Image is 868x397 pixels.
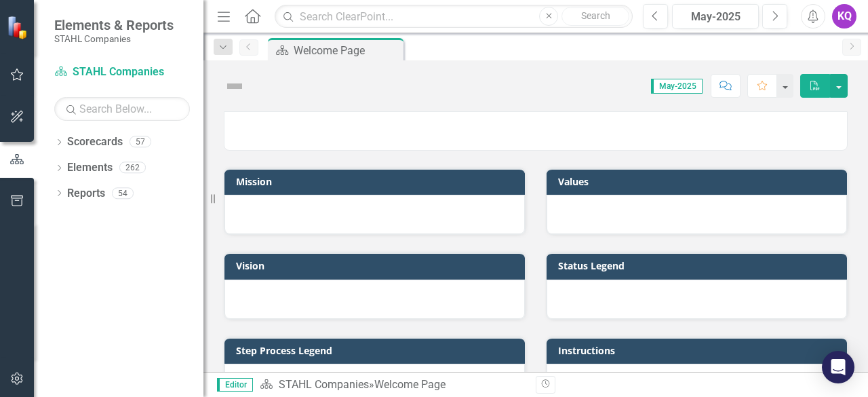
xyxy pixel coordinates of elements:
[119,162,146,174] div: 262
[67,186,105,202] a: Reports
[260,377,526,393] div: »
[677,9,754,25] div: May-2025
[67,160,113,176] a: Elements
[54,33,174,44] small: STAHL Companies
[54,17,174,33] span: Elements & Reports
[236,176,518,187] h3: Mission
[54,64,190,80] a: STAHL Companies
[558,261,840,271] h3: Status Legend
[558,176,840,187] h3: Values
[67,134,123,150] a: Scorecards
[236,261,518,271] h3: Vision
[374,378,446,391] div: Welcome Page
[651,79,703,94] span: May-2025
[130,136,151,148] div: 57
[581,10,610,21] span: Search
[279,378,369,391] a: STAHL Companies
[672,4,759,29] button: May-2025
[561,7,629,26] button: Search
[112,187,134,199] div: 54
[54,97,190,121] input: Search Below...
[822,351,854,383] div: Open Intercom Messenger
[224,75,245,97] img: Not Defined
[7,16,31,39] img: ClearPoint Strategy
[832,4,856,29] button: KQ
[294,42,400,59] div: Welcome Page
[275,5,633,29] input: Search ClearPoint...
[217,378,253,392] span: Editor
[558,345,840,356] h3: Instructions
[236,345,518,356] h3: Step Process Legend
